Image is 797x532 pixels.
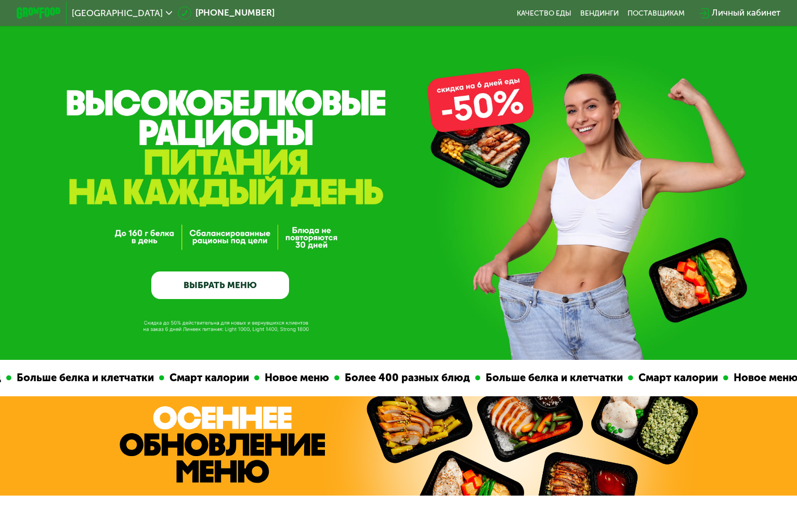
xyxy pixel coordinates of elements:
a: [PHONE_NUMBER] [178,6,275,20]
a: Вендинги [580,9,619,18]
div: Личный кабинет [712,6,780,20]
a: ВЫБРАТЬ МЕНЮ [151,271,289,299]
a: Качество еды [517,9,571,18]
div: Новое меню [695,370,769,386]
div: Смарт калории [599,370,689,386]
span: [GEOGRAPHIC_DATA] [72,9,163,18]
div: Больше белка и клетчатки [447,370,594,386]
div: Новое меню [226,370,300,386]
div: поставщикам [628,9,685,18]
div: Смарт калории [130,370,220,386]
div: Более 400 разных блюд [306,370,441,386]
